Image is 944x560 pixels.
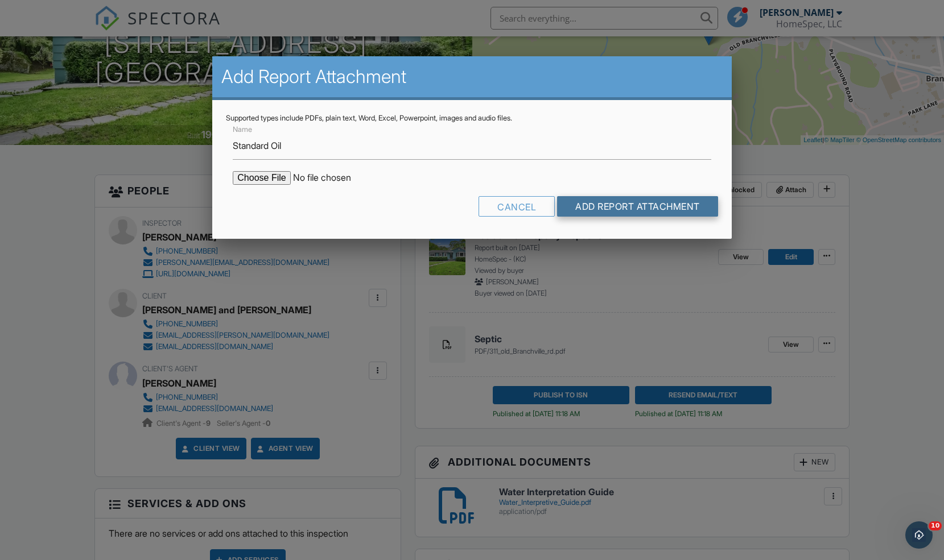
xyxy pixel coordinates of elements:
[221,65,722,88] h2: Add Report Attachment
[905,521,933,549] iframe: Intercom live chat
[226,114,718,123] div: Supported types include PDFs, plain text, Word, Excel, Powerpoint, images and audio files.
[233,125,252,135] label: Name
[557,196,718,217] input: Add Report Attachment
[929,521,942,530] span: 10
[479,196,555,217] div: Cancel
